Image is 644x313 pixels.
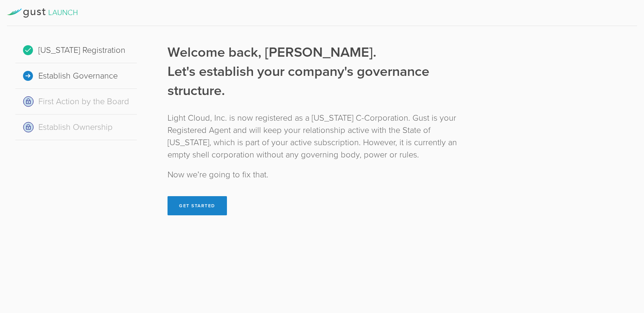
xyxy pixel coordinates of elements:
[168,112,475,161] div: Light Cloud, Inc. is now registered as a [US_STATE] C-Corporation. Gust is your Registered Agent ...
[15,38,137,63] div: [US_STATE] Registration
[606,253,644,290] iframe: Chat Widget
[168,196,227,215] button: Get Started
[15,115,137,140] div: Establish Ownership
[168,169,475,181] div: Now we’re going to fix that.
[168,43,475,62] div: Welcome back, [PERSON_NAME].
[168,62,475,100] div: Let's establish your company's governance structure.
[15,63,137,89] div: Establish Governance
[15,89,137,115] div: First Action by the Board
